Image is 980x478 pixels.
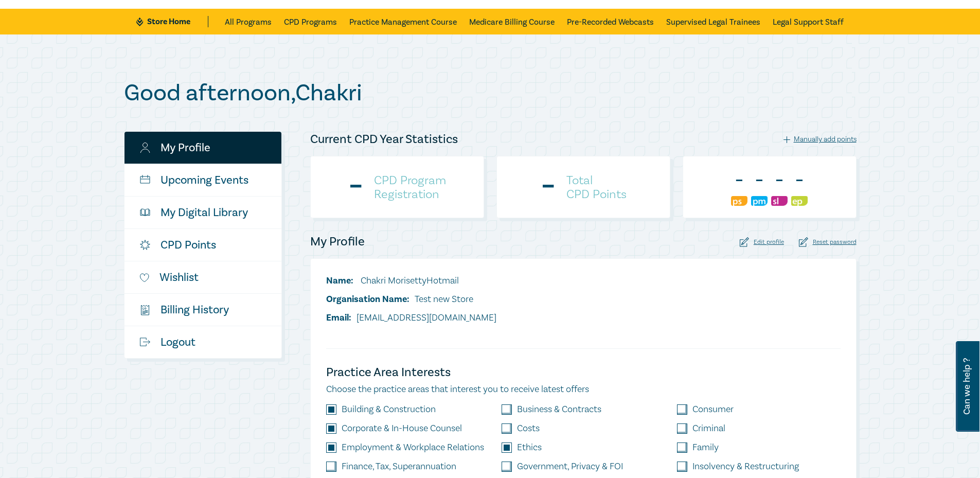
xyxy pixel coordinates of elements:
div: - [751,167,768,194]
img: Practice Management & Business Skills [751,196,768,206]
label: Family [692,442,719,453]
div: - [348,174,364,201]
span: Can we help ? [962,347,972,426]
label: Government, Privacy & FOI [517,462,623,472]
label: Ethics [517,442,542,453]
li: Test new Store [326,293,496,306]
a: Wishlist [124,261,281,293]
h4: Total CPD Points [566,173,627,201]
label: Consumer [692,404,734,415]
label: Costs [517,423,540,434]
a: Logout [124,326,281,358]
span: Organisation Name: [326,293,409,305]
div: - [540,174,556,201]
label: Insolvency & Restructuring [692,462,799,472]
h4: Practice Area Interests [326,364,841,381]
div: Edit profile [740,237,784,247]
a: Store Home [136,16,208,27]
h4: My Profile [310,234,365,250]
div: - [791,167,808,194]
div: - [731,167,747,194]
label: Business & Contracts [517,404,601,415]
a: Upcoming Events [124,164,281,196]
a: $Billing History [124,294,281,326]
div: Manually add points [783,135,857,144]
a: All Programs [225,9,272,34]
label: Criminal [692,423,725,434]
tspan: $ [142,307,144,311]
div: - [771,167,788,194]
a: Legal Support Staff [773,9,844,34]
label: Finance, Tax, Superannuation [342,462,456,472]
label: Corporate & In-House Counsel [342,423,462,434]
a: Practice Management Course [349,9,457,34]
a: My Digital Library [124,197,281,228]
a: My Profile [124,132,281,164]
label: Building & Construction [342,404,436,415]
h1: Good afternoon , Chakri [124,80,857,107]
img: Ethics & Professional Responsibility [791,196,808,206]
a: Pre-Recorded Webcasts [567,9,654,34]
label: Employment & Workplace Relations [342,442,484,453]
img: Substantive Law [771,196,788,206]
a: Supervised Legal Trainees [666,9,760,34]
p: Choose the practice areas that interest you to receive latest offers [326,383,841,396]
span: Email: [326,312,351,324]
img: Professional Skills [731,196,747,206]
a: Medicare Billing Course [469,9,555,34]
span: Name: [326,275,353,287]
li: [EMAIL_ADDRESS][DOMAIN_NAME] [326,311,496,325]
div: Reset password [799,237,857,247]
a: CPD Programs [284,9,337,34]
h4: CPD Program Registration [374,173,446,201]
a: CPD Points [124,229,281,261]
h4: Current CPD Year Statistics [310,131,458,148]
li: Chakri MorisettyHotmail [326,274,496,288]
